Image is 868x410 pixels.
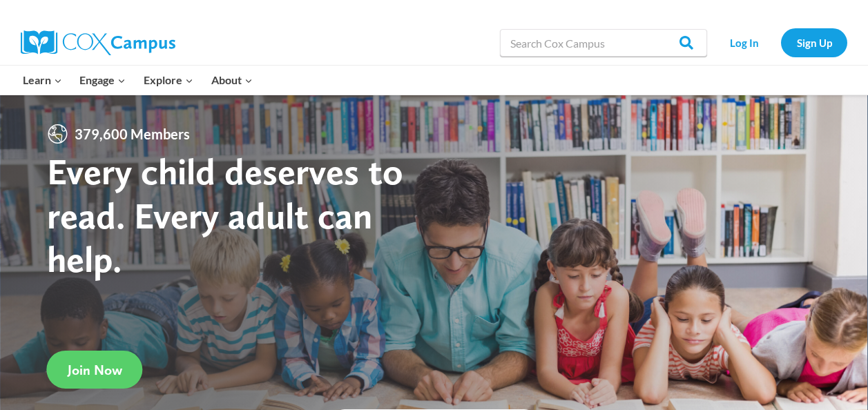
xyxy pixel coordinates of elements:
[781,28,847,57] a: Sign Up
[144,71,193,89] span: Explore
[14,66,261,95] nav: Primary Navigation
[211,71,253,89] span: About
[714,28,774,57] a: Log In
[714,28,847,57] nav: Secondary Navigation
[47,351,143,389] a: Join Now
[79,71,126,89] span: Engage
[23,71,62,89] span: Learn
[68,362,122,378] span: Join Now
[47,149,403,281] strong: Every child deserves to read. Every adult can help.
[69,123,195,145] span: 379,600 Members
[500,29,707,57] input: Search Cox Campus
[21,30,175,55] img: Cox Campus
